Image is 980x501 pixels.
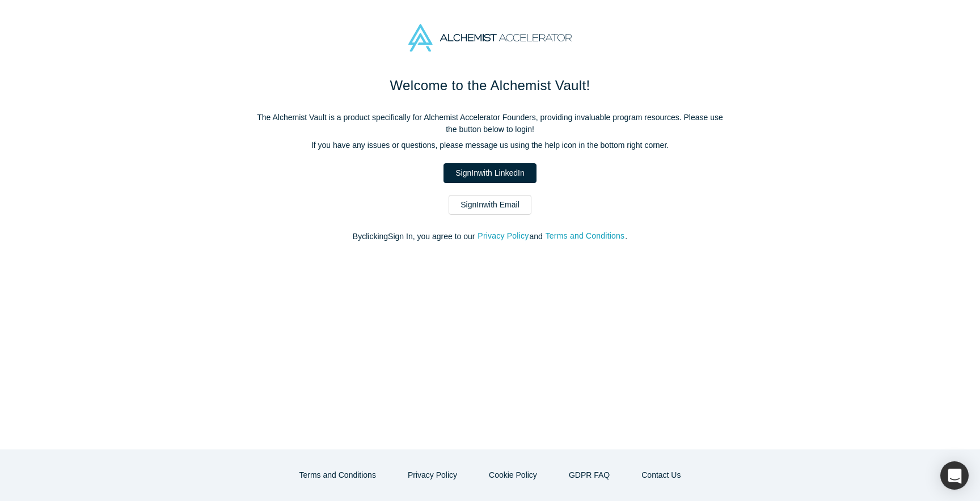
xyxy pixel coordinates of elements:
[252,112,728,135] p: The Alchemist Vault is a product specifically for Alchemist Accelerator Founders, providing inval...
[288,465,388,485] button: Terms and Conditions
[252,231,728,243] p: By clicking Sign In , you agree to our and .
[477,230,529,243] button: Privacy Policy
[396,465,469,485] button: Privacy Policy
[630,465,692,485] button: Contact Us
[449,195,531,215] a: SignInwith Email
[408,24,572,52] img: Alchemist Accelerator Logo
[477,465,549,485] button: Cookie Policy
[252,75,728,96] h1: Welcome to the Alchemist Vault!
[545,230,626,243] button: Terms and Conditions
[252,139,728,151] p: If you have any issues or questions, please message us using the help icon in the bottom right co...
[443,163,536,183] a: SignInwith LinkedIn
[557,465,622,485] a: GDPR FAQ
